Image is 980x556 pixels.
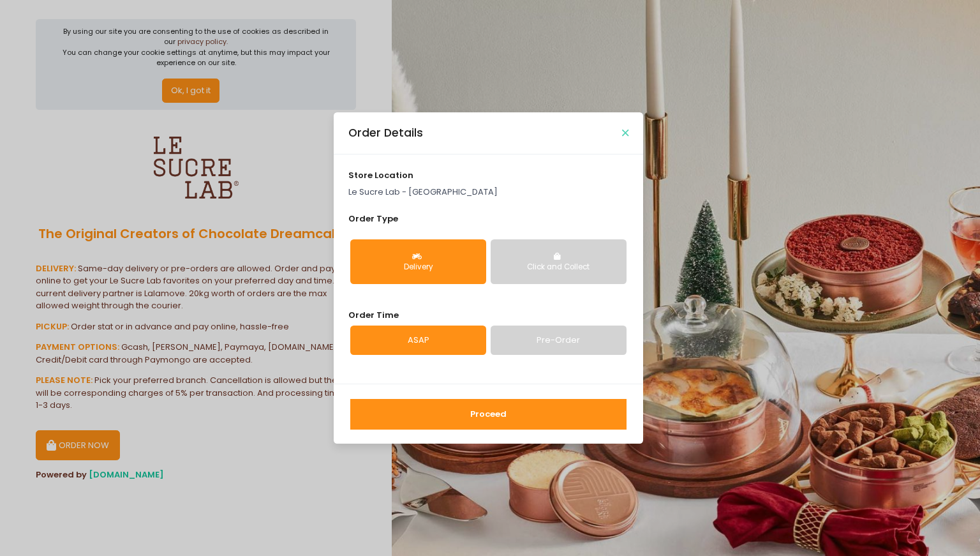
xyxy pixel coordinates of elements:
button: Delivery [350,239,486,284]
p: Le Sucre Lab - [GEOGRAPHIC_DATA] [348,186,629,199]
button: Click and Collect [491,239,627,284]
a: ASAP [350,326,486,355]
div: Delivery [359,262,477,273]
span: Order Type [348,213,398,225]
button: Proceed [350,399,627,430]
button: Close [622,130,628,136]
a: Pre-Order [491,326,627,355]
div: Click and Collect [500,262,618,273]
span: store location [348,169,413,181]
div: Order Details [348,124,423,141]
span: Order Time [348,309,399,321]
